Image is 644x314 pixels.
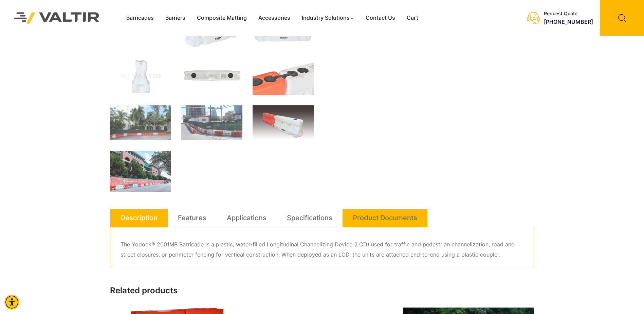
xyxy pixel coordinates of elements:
[227,209,266,227] a: Applications
[544,11,593,17] div: Request Quote
[287,209,332,227] a: Specifications
[121,13,160,23] a: Barricades
[253,58,314,95] img: Close-up of two connected plastic containers, one orange and one white, featuring black caps and ...
[5,3,109,33] img: Valtir Rentals
[121,240,524,260] p: The Yodock® 2001MB Barricade is a plastic, water-filled Longitudinal Channelizing Device (LCD) us...
[296,13,360,23] a: Industry Solutions
[360,13,401,23] a: Contact Us
[353,209,417,227] a: Product Documents
[160,13,191,23] a: Barriers
[178,209,206,227] a: Features
[191,13,253,23] a: Composite Matting
[253,13,296,23] a: Accessories
[181,58,242,95] img: A white plastic tank with two black caps and a label on the side, viewed from above.
[110,58,171,95] img: A white plastic container with a unique shape, likely used for storage or dispensing liquids.
[121,209,158,227] a: Description
[544,18,593,25] a: call (888) 496-3625
[110,286,534,296] h2: Related products
[4,295,19,310] div: Accessibility Menu
[181,105,242,140] img: Construction site with traffic barriers, green fencing, and a street sign for Nueces St. in an ur...
[401,13,424,23] a: Cart
[253,105,314,141] img: A segmented traffic barrier in orange and white, designed for road safety and construction zones.
[110,105,171,140] img: A construction area with orange and white barriers, surrounded by palm trees and a building in th...
[110,151,171,192] img: A view of Minute Maid Park with a barrier displaying "Houston Astros" and a Texas flag, surrounde...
